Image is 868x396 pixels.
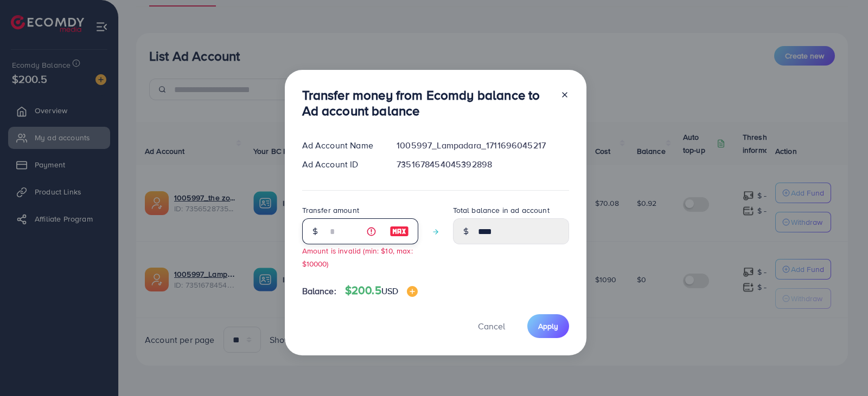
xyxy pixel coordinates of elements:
span: Balance: [302,285,336,297]
img: image [407,286,418,297]
span: Apply [538,321,558,332]
div: Ad Account Name [293,139,388,152]
span: Cancel [478,320,505,332]
button: Cancel [464,314,519,337]
button: Apply [527,314,569,337]
label: Total balance in ad account [453,205,550,216]
div: 1005997_Lampadara_1711696045217 [388,139,577,152]
h3: Transfer money from Ecomdy balance to Ad account balance [302,87,552,119]
small: Amount is invalid (min: $10, max: $10000) [302,245,413,268]
span: USD [381,285,398,297]
div: 7351678454045392898 [388,158,577,171]
img: image [390,225,409,238]
div: Ad Account ID [293,158,388,171]
label: Transfer amount [302,205,359,216]
h4: $200.5 [345,284,418,297]
iframe: Chat [822,347,860,388]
